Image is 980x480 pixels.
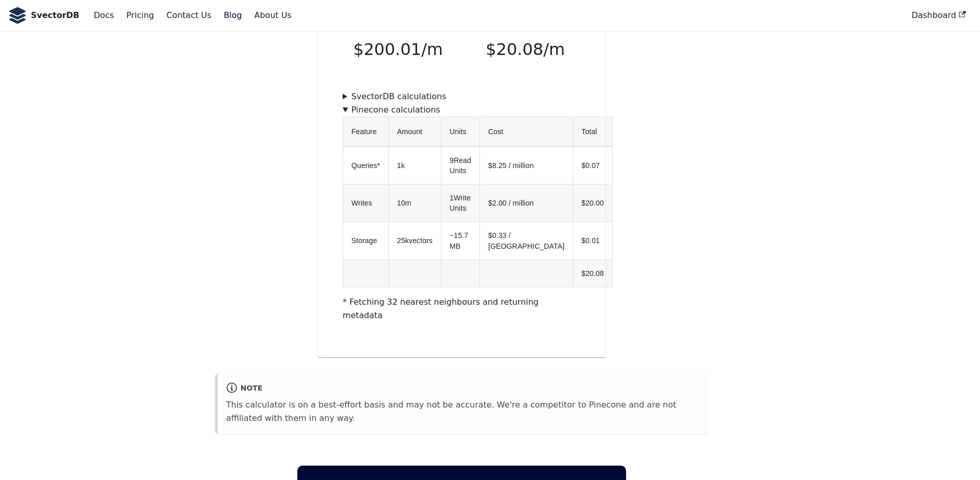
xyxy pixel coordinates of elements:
a: SvectorDB LogoSvectorDB [8,7,79,24]
summary: SvectorDB calculations [343,90,581,103]
th: Amount [388,117,441,147]
td: $ 0.01 [573,222,613,260]
a: Docs [87,7,120,24]
td: Storage [343,222,389,260]
td: $8.25 / million [479,146,573,184]
td: 25k vectors [388,222,441,260]
td: 1 Write Units [441,184,479,222]
td: Writes [343,184,389,222]
a: About Us [248,7,297,24]
div: note [226,382,700,396]
p: * Fetching 32 nearest neighbours and returning metadata [343,296,581,323]
td: $ 20.00 [573,184,613,222]
p: This calculator is on a best-effort basis and may not be accurate. We're a competitor to Pinecone... [226,398,700,426]
td: 9 Read Units [441,146,479,184]
td: 10m [388,184,441,222]
td: ~ 15.7 MB [441,222,479,260]
td: $0.33 / [GEOGRAPHIC_DATA] [479,222,573,260]
a: Contact Us [160,7,217,24]
th: Feature [343,117,389,147]
a: Blog [218,7,248,24]
th: Total [573,117,613,147]
td: $ 0.07 [573,146,613,184]
img: SvectorDB Logo [8,7,27,24]
td: Queries* [343,146,389,184]
p: $ 20.08 /m [486,36,565,63]
b: SvectorDB [31,9,79,22]
p: $ 200.01 /m [353,36,443,63]
td: $ 20.08 [573,260,613,287]
summary: Pinecone calculations [343,103,581,117]
th: Units [441,117,479,147]
a: Pricing [120,7,161,24]
th: Cost [479,117,573,147]
td: 1k [388,146,441,184]
td: $2.00 / million [479,184,573,222]
a: Dashboard [905,7,972,24]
